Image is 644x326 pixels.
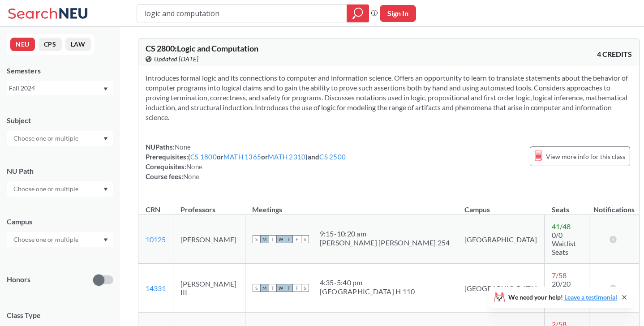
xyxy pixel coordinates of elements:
span: T [269,284,277,292]
div: CRN [146,205,160,214]
a: MATH 1365 [223,153,261,161]
div: 9:15 - 10:20 am [320,229,450,238]
span: W [277,235,285,243]
th: Notifications [589,196,639,215]
a: 10125 [146,235,166,244]
span: S [253,284,261,292]
td: [PERSON_NAME] [173,215,245,264]
a: MATH 2310 [268,153,305,161]
div: [PERSON_NAME] [PERSON_NAME] 254 [320,238,450,247]
div: 4:35 - 5:40 pm [320,278,415,287]
span: F [293,235,301,243]
input: Choose one or multiple [9,184,84,194]
button: CPS [39,38,62,51]
span: 7 / 58 [552,271,567,279]
div: Fall 2024 [9,83,103,93]
span: 41 / 48 [552,222,571,231]
div: NUPaths: Prerequisites: ( or or ) and Corequisites: Course fees: [146,142,346,181]
span: T [285,235,293,243]
a: 14331 [146,284,166,292]
div: NU Path [7,166,113,176]
span: CS 2800 : Logic and Computation [146,43,258,53]
th: Campus [457,196,545,215]
button: NEU [10,38,35,51]
span: M [261,284,269,292]
span: None [175,143,191,151]
div: Dropdown arrow [7,232,113,247]
div: magnifying glass [347,4,369,22]
span: 4 CREDITS [597,49,632,59]
td: [PERSON_NAME] III [173,264,245,313]
svg: Dropdown arrow [103,188,108,191]
input: Choose one or multiple [9,234,84,245]
button: Sign In [380,5,416,22]
span: 20/20 Waitlist Seats [552,279,576,305]
span: We need your help! [508,294,617,300]
div: Campus [7,217,113,227]
svg: Dropdown arrow [103,87,108,91]
th: Professors [173,196,245,215]
div: Dropdown arrow [7,131,113,146]
td: [GEOGRAPHIC_DATA] [457,264,545,313]
div: Semesters [7,66,113,76]
td: [GEOGRAPHIC_DATA] [457,215,545,264]
span: S [301,235,309,243]
div: Dropdown arrow [7,181,113,197]
span: Class Type [7,310,113,320]
span: F [293,284,301,292]
input: Class, professor, course number, "phrase" [144,6,340,21]
span: None [186,163,202,171]
span: None [183,172,199,180]
svg: Dropdown arrow [103,137,108,141]
div: Subject [7,116,113,125]
p: Honors [7,275,30,285]
span: S [253,235,261,243]
div: [GEOGRAPHIC_DATA] H 110 [320,287,415,296]
th: Meetings [245,196,457,215]
th: Seats [545,196,589,215]
span: T [285,284,293,292]
span: 0/0 Waitlist Seats [552,231,576,256]
span: S [301,284,309,292]
a: Leave a testimonial [564,293,617,301]
div: Fall 2024Dropdown arrow [7,81,113,95]
button: LAW [65,38,91,51]
svg: Dropdown arrow [103,238,108,242]
a: CS 2500 [319,153,346,161]
svg: magnifying glass [352,7,363,20]
span: T [269,235,277,243]
a: CS 1800 [190,153,217,161]
section: Introduces formal logic and its connections to computer and information science. Offers an opport... [146,73,632,122]
span: View more info for this class [546,151,625,162]
input: Choose one or multiple [9,133,84,144]
span: M [261,235,269,243]
span: Updated [DATE] [154,54,198,64]
span: W [277,284,285,292]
